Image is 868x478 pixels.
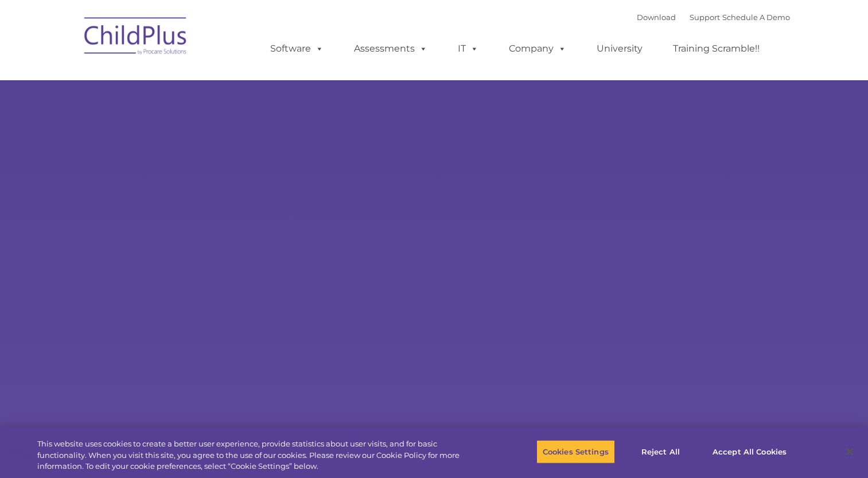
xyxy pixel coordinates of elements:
font: | [637,13,790,22]
div: This website uses cookies to create a better user experience, provide statistics about user visit... [37,438,477,472]
a: Assessments [342,37,439,60]
button: Reject All [625,440,696,464]
a: IT [446,37,490,60]
a: Company [497,37,578,60]
button: Accept All Cookies [706,440,793,464]
a: Training Scramble!! [661,37,771,60]
button: Cookies Settings [536,440,615,464]
a: Software [259,37,335,60]
a: Schedule A Demo [722,13,790,22]
a: University [585,37,654,60]
a: Support [690,13,720,22]
a: Download [637,13,676,22]
button: Close [837,439,862,464]
img: ChildPlus by Procare Solutions [79,9,193,66]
